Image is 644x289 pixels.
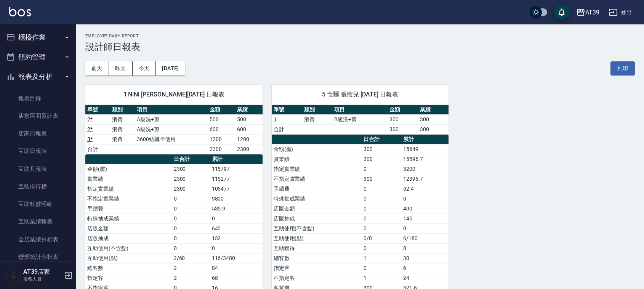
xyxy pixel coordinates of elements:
td: 300 [362,154,401,164]
img: Logo [9,7,31,16]
td: 實業績 [85,174,172,184]
td: 合計 [272,124,302,134]
td: 0 [362,214,401,223]
th: 類別 [302,105,333,115]
td: 24 [401,273,449,283]
td: 實業績 [272,154,362,164]
td: 金額(虛) [85,164,172,174]
td: 1200 [208,134,235,144]
td: 2 [172,263,210,273]
td: 0 [362,204,401,214]
button: 今天 [133,61,156,75]
td: 0/0 [362,233,401,243]
td: 2300 [172,174,210,184]
table: a dense table [85,105,263,154]
td: 15596.7 [401,154,449,164]
button: 前天 [85,61,109,75]
td: 0 [362,243,401,253]
a: 營業統計分析表 [3,248,73,266]
td: 手續費 [272,184,362,194]
td: 300 [418,124,449,134]
td: 0 [172,214,210,223]
th: 項目 [332,105,388,115]
td: 300 [362,144,401,154]
td: B級洗+剪 [332,114,388,124]
td: 300 [388,114,418,124]
td: 店販金額 [85,223,172,233]
button: 預約管理 [3,47,73,67]
button: 昨天 [109,61,133,75]
td: 6/180 [401,233,449,243]
td: 0 [172,194,210,204]
td: 600 [208,124,235,134]
td: 12396.7 [401,174,449,184]
td: 互助使用(點) [272,233,362,243]
td: 金額(虛) [272,144,362,154]
td: 指定客 [85,273,172,283]
td: 132 [210,233,263,243]
td: 0 [172,204,210,214]
td: 0 [362,263,401,273]
th: 類別 [110,105,135,115]
h5: AT39店家 [23,268,62,276]
td: 52.4 [401,184,449,194]
td: 互助獲得 [272,243,362,253]
td: 3200 [401,164,449,174]
a: 報表目錄 [3,90,73,107]
button: 報表及分析 [3,67,73,87]
th: 單號 [272,105,302,115]
td: 店販抽成 [272,214,362,223]
td: 合計 [85,144,110,154]
td: 指定客 [272,263,362,273]
a: 全店業績分析表 [3,231,73,248]
th: 單號 [85,105,110,115]
td: 0 [362,194,401,204]
td: 0 [172,223,210,233]
td: 116/3480 [210,253,263,263]
td: 不指定實業績 [272,174,362,184]
td: 300 [418,114,449,124]
a: 互助月報表 [3,160,73,178]
th: 業績 [235,105,263,115]
td: 68 [210,273,263,283]
td: 店販金額 [272,204,362,214]
td: 手續費 [85,204,172,214]
td: 互助使用(不含點) [272,223,362,233]
td: 115797 [210,164,263,174]
td: 500 [208,114,235,124]
a: 互助日報表 [3,142,73,160]
td: 600 [235,124,263,134]
td: 0 [401,194,449,204]
td: 2/60 [172,253,210,263]
a: 店家日報表 [3,125,73,142]
td: 300 [362,174,401,184]
th: 項目 [135,105,208,115]
td: 2 [172,273,210,283]
button: save [554,5,569,20]
td: 0 [401,223,449,233]
td: 115277 [210,174,263,184]
td: 0 [172,233,210,243]
span: 1 NiNi [PERSON_NAME][DATE] 日報表 [95,91,253,98]
td: 640 [210,223,263,233]
a: 互助業績報表 [3,213,73,230]
td: 消費 [110,114,135,124]
td: 2300 [172,164,210,174]
img: Person [6,268,21,283]
a: 互助點數明細 [3,195,73,213]
td: 0 [362,164,401,174]
td: 9800 [210,194,263,204]
button: 列印 [610,61,635,75]
p: 服務人員 [23,276,62,283]
td: A級洗+剪 [135,124,208,134]
td: 0 [210,243,263,253]
td: 指定實業績 [85,184,172,194]
td: 2300 [208,144,235,154]
td: 300 [388,124,418,134]
td: 400 [401,204,449,214]
td: 總客數 [85,263,172,273]
td: 特殊抽成業績 [85,214,172,223]
th: 累計 [401,135,449,144]
td: 500 [235,114,263,124]
th: 業績 [418,105,449,115]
